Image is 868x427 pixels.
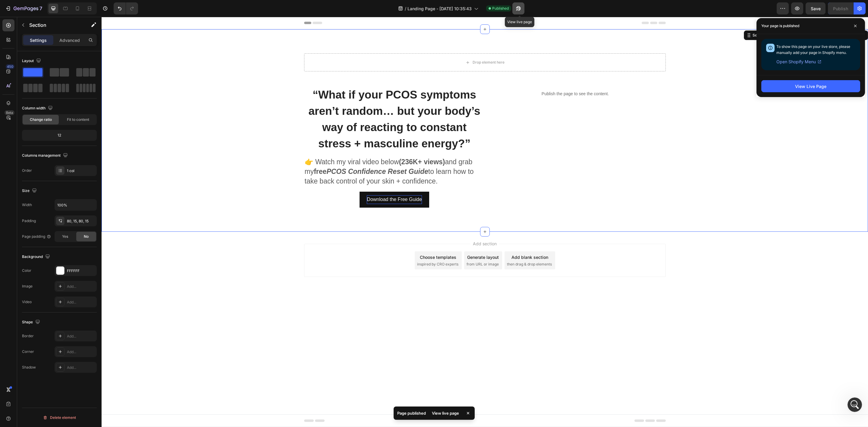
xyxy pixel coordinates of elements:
[407,5,472,12] span: Landing Page - [DATE] 10:35:43
[203,69,383,135] h2: Rich Text Editor. Editing area: main
[84,234,89,239] span: No
[22,218,36,224] div: Padding
[62,234,68,239] span: Yes
[207,72,379,133] span: “What if your PCOS symptoms aren’t random… but your body’s way of reacting to constant stress + m...
[30,117,52,122] span: Change ratio
[721,15,748,22] button: AI Content
[23,131,96,140] div: 12
[806,2,826,14] button: Save
[371,43,403,48] div: Drop element here
[776,58,816,65] span: Open Shopify Menu
[383,74,564,80] p: Publish the page to see the content.
[22,333,34,339] div: Border
[22,253,51,261] div: Background
[369,224,398,230] span: Add section
[22,202,32,208] div: Width
[22,365,36,370] div: Shadow
[67,349,95,355] div: Add...
[297,141,344,149] strong: (236K+ views)
[22,268,31,273] div: Color
[22,187,38,195] div: Size
[492,6,509,11] span: Published
[212,151,225,159] strong: free
[114,2,138,14] div: Undo/Redo
[258,175,327,191] button: <p>Download the Free Guide</p>
[67,117,89,122] span: Fit to content
[22,104,54,112] div: Column width
[405,245,450,250] span: then drag & drop elements
[67,284,95,289] div: Add...
[761,80,860,92] button: View Live Page
[67,365,95,370] div: Add...
[776,44,850,55] span: To show this page on your live store, please manually add your page in Shopify menu.
[428,409,463,417] div: View live page
[67,300,95,305] div: Add...
[833,5,848,12] div: Publish
[22,168,32,173] div: Order
[848,397,862,412] iframe: Intercom live chat
[22,234,51,239] div: Page padding
[22,349,34,354] div: Corner
[318,237,355,243] div: Choose templates
[22,413,97,422] button: Delete element
[55,199,96,210] input: Auto
[59,37,80,43] p: Advanced
[43,414,76,421] div: Delete element
[365,245,397,250] span: from URL or image
[679,16,717,21] p: Create Theme Section
[225,151,326,159] strong: PCOS Confidence Reset Guide
[203,141,372,168] span: 👉 Watch my viral video below and grab my to learn how to take back control of your skin + confide...
[67,218,95,224] div: 80, 15, 80, 15
[650,16,668,21] div: Section 1
[811,6,821,11] span: Save
[22,57,42,65] div: Layout
[22,299,32,305] div: Video
[2,2,45,14] button: 7
[316,245,357,250] span: inspired by CRO experts
[405,5,406,12] span: /
[828,2,853,14] button: Publish
[67,334,95,339] div: Add...
[22,284,33,289] div: Image
[265,178,320,187] p: Download the Free Guide
[6,64,14,69] div: 450
[67,168,95,174] div: 1 col
[410,237,447,243] div: Add blank section
[30,37,47,43] p: Settings
[22,318,41,326] div: Shape
[22,152,69,160] div: Columns management
[5,110,14,115] div: Beta
[397,410,426,416] p: Page published
[203,140,383,170] div: Rich Text Editor. Editing area: main
[29,21,79,29] p: Section
[39,5,42,12] p: 7
[761,23,799,29] p: Your page is published
[203,70,383,135] p: ⁠⁠⁠⁠⁠⁠⁠
[265,178,320,187] div: Rich Text Editor. Editing area: main
[67,268,95,274] div: FFFFFF
[366,237,397,243] div: Generate layout
[102,17,868,427] iframe: Design area
[795,83,826,89] div: View Live Page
